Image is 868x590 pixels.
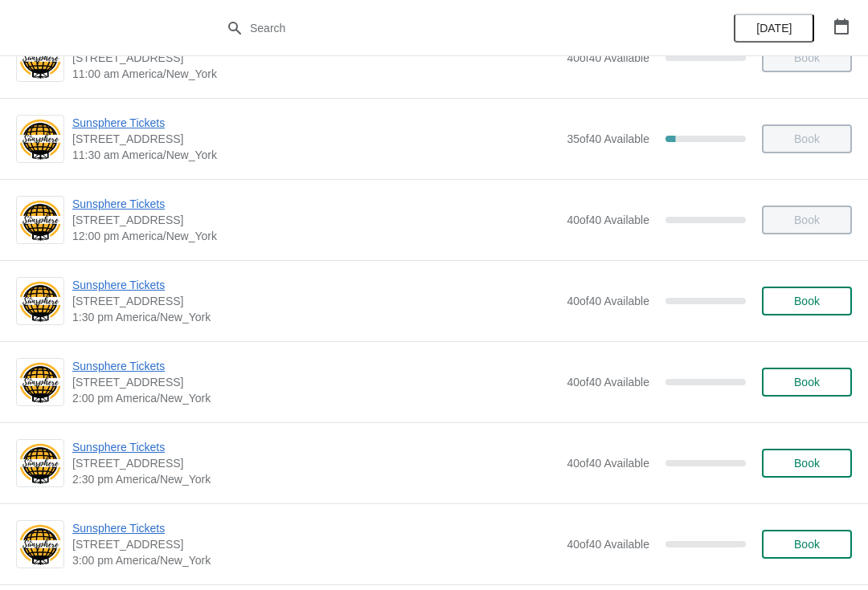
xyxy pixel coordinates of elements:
[567,538,649,551] span: 40 of 40 Available
[72,536,559,552] span: [STREET_ADDRESS]
[567,295,649,307] span: 40 of 40 Available
[72,277,559,293] span: Sunsphere Tickets
[794,376,820,389] span: Book
[762,449,852,478] button: Book
[72,455,559,471] span: [STREET_ADDRESS]
[72,390,559,406] span: 2:00 pm America/New_York
[72,50,559,66] span: [STREET_ADDRESS]
[72,115,559,131] span: Sunsphere Tickets
[72,358,559,374] span: Sunsphere Tickets
[567,51,649,64] span: 40 of 40 Available
[567,457,649,470] span: 40 of 40 Available
[17,360,63,405] img: Sunsphere Tickets | 810 Clinch Avenue, Knoxville, TN, USA | 2:00 pm America/New_York
[72,374,559,390] span: [STREET_ADDRESS]
[567,132,649,145] span: 35 of 40 Available
[734,14,814,43] button: [DATE]
[762,368,852,397] button: Book
[72,228,559,244] span: 12:00 pm America/New_York
[17,198,63,242] img: Sunsphere Tickets | 810 Clinch Avenue, Knoxville, TN, USA | 12:00 pm America/New_York
[17,523,63,567] img: Sunsphere Tickets | 810 Clinch Avenue, Knoxville, TN, USA | 3:00 pm America/New_York
[72,471,559,487] span: 2:30 pm America/New_York
[762,530,852,559] button: Book
[72,439,559,455] span: Sunsphere Tickets
[72,131,559,147] span: [STREET_ADDRESS]
[72,196,559,212] span: Sunsphere Tickets
[72,309,559,325] span: 1:30 pm America/New_York
[72,520,559,536] span: Sunsphere Tickets
[756,22,792,35] span: [DATE]
[567,214,649,226] span: 40 of 40 Available
[762,287,852,315] button: Book
[17,279,63,323] img: Sunsphere Tickets | 810 Clinch Avenue, Knoxville, TN, USA | 1:30 pm America/New_York
[72,66,559,82] span: 11:00 am America/New_York
[794,538,820,551] span: Book
[72,293,559,309] span: [STREET_ADDRESS]
[17,441,63,486] img: Sunsphere Tickets | 810 Clinch Avenue, Knoxville, TN, USA | 2:30 pm America/New_York
[72,552,559,568] span: 3:00 pm America/New_York
[72,212,559,228] span: [STREET_ADDRESS]
[567,376,649,389] span: 40 of 40 Available
[794,457,820,470] span: Book
[17,117,63,161] img: Sunsphere Tickets | 810 Clinch Avenue, Knoxville, TN, USA | 11:30 am America/New_York
[249,14,651,43] input: Search
[72,147,559,163] span: 11:30 am America/New_York
[17,36,63,80] img: Sunsphere Tickets | 810 Clinch Avenue, Knoxville, TN, USA | 11:00 am America/New_York
[794,295,820,307] span: Book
